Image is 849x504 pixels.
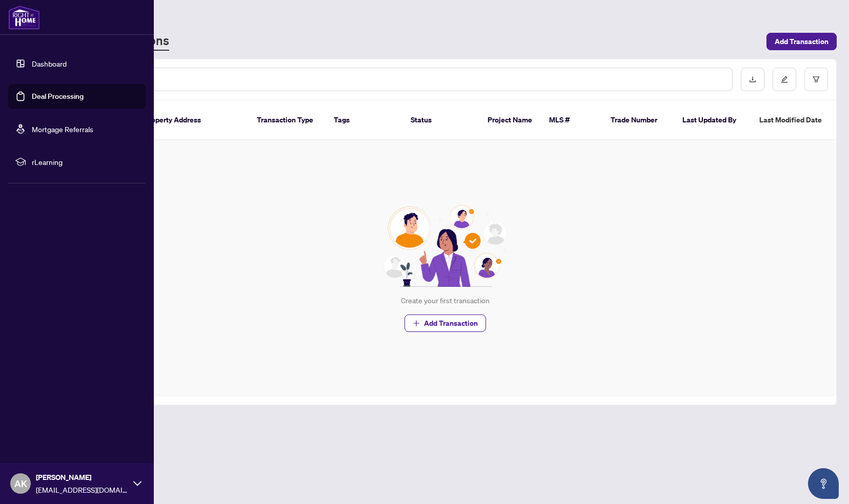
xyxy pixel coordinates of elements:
th: Project Name [479,100,541,140]
th: MLS # [541,100,602,140]
span: Add Transaction [424,315,478,331]
a: Mortgage Referrals [32,124,93,134]
span: edit [781,76,788,83]
img: Null State Icon [379,205,511,287]
button: filter [804,68,828,91]
th: Tags [326,100,402,140]
span: Last Modified Date [759,114,822,125]
th: Status [402,100,479,140]
th: Trade Number [602,100,674,140]
img: logo [8,5,40,30]
button: edit [773,68,796,91]
a: Dashboard [32,59,67,68]
span: rLearning [32,156,138,167]
th: Last Modified Date [751,100,843,140]
span: plus [413,320,420,327]
a: Deal Processing [32,92,84,101]
span: [EMAIL_ADDRESS][DOMAIN_NAME] [36,484,128,495]
span: filter [813,76,820,83]
button: Open asap [808,468,839,499]
th: Last Updated By [674,100,751,140]
span: Add Transaction [775,33,828,50]
th: Transaction Type [249,100,326,140]
button: download [741,68,764,91]
span: AK [14,476,27,491]
span: [PERSON_NAME] [36,472,128,483]
button: Add Transaction [405,314,486,332]
th: Property Address [136,100,249,140]
div: Create your first transaction [401,295,490,306]
button: Add Transaction [766,33,837,50]
span: download [749,76,756,83]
